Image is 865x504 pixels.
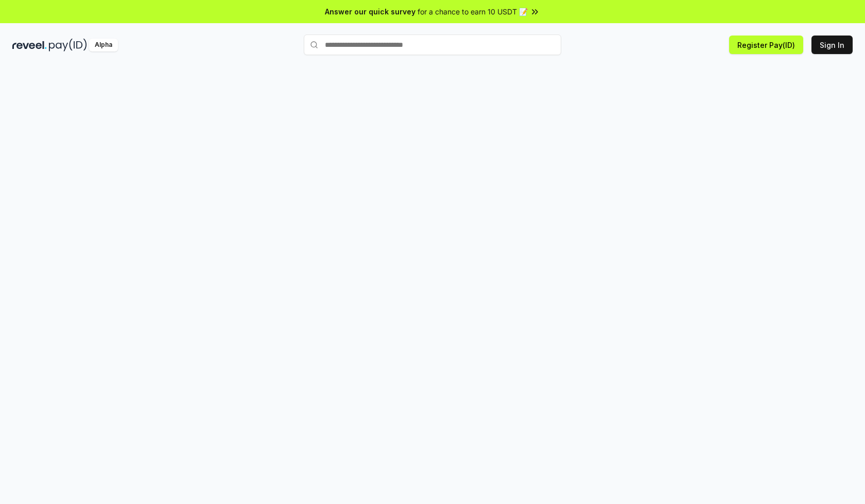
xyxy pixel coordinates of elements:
[729,36,803,54] button: Register Pay(ID)
[325,6,416,17] span: Answer our quick survey
[418,6,528,17] span: for a chance to earn 10 USDT 📝
[811,36,853,54] button: Sign In
[49,39,87,51] img: pay_id
[89,39,118,51] div: Alpha
[12,39,47,51] img: reveel_dark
